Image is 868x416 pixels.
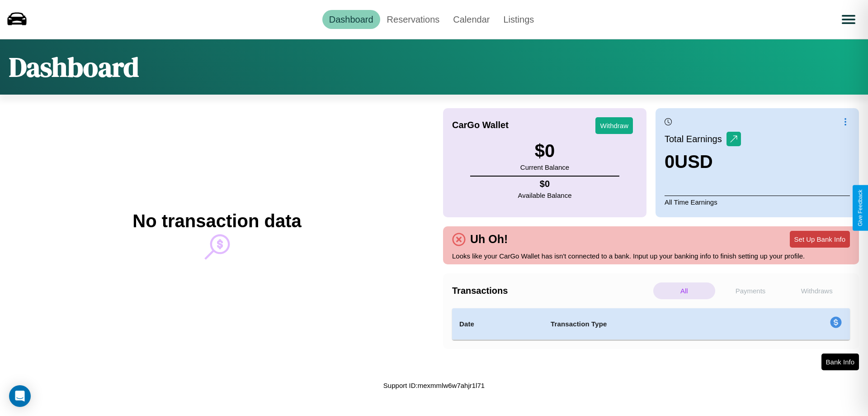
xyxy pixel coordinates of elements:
[821,354,859,370] button: Bank Info
[466,233,512,246] h4: Uh Oh!
[653,282,715,299] p: All
[518,179,572,189] h4: $ 0
[380,10,447,29] a: Reservations
[857,190,863,226] div: Give Feedback
[9,48,139,86] h1: Dashboard
[322,10,380,29] a: Dashboard
[665,152,741,172] h3: 0 USD
[446,10,496,29] a: Calendar
[551,319,756,330] h4: Transaction Type
[520,161,569,173] p: Current Balance
[452,250,850,262] p: Looks like your CarGo Wallet has isn't connected to a bank. Input up your banking info to finish ...
[459,319,536,330] h4: Date
[790,231,850,248] button: Set Up Bank Info
[452,308,850,340] table: simple table
[518,189,572,201] p: Available Balance
[720,282,782,299] p: Payments
[452,120,509,130] h4: CarGo Wallet
[665,131,726,147] p: Total Earnings
[520,141,569,161] h3: $ 0
[786,282,848,299] p: Withdraws
[132,211,301,231] h2: No transaction data
[665,196,850,208] p: All Time Earnings
[595,117,633,134] button: Withdraw
[836,7,861,32] button: Open menu
[452,286,651,296] h4: Transactions
[9,385,31,407] div: Open Intercom Messenger
[383,379,485,392] p: Support ID: mexmmlw6w7ahjr1l71
[496,10,541,29] a: Listings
